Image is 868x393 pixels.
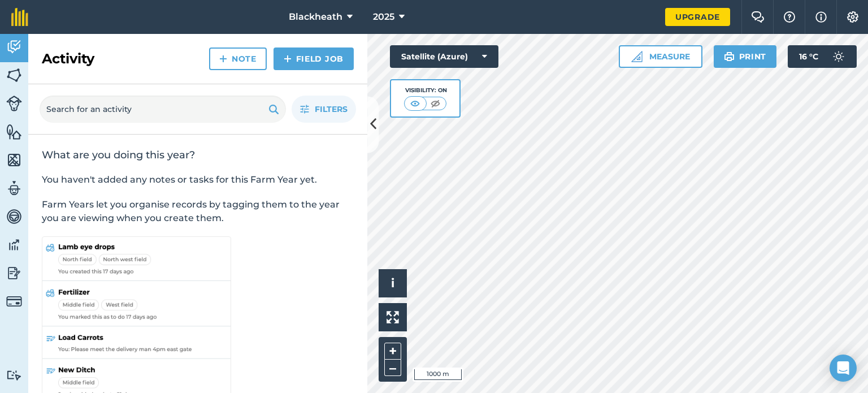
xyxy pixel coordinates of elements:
span: 16 ° C [799,45,818,68]
img: svg+xml;base64,PD94bWwgdmVyc2lvbj0iMS4wIiBlbmNvZGluZz0idXRmLTgiPz4KPCEtLSBHZW5lcmF0b3I6IEFkb2JlIE... [827,45,850,68]
span: Blackheath [289,10,342,24]
h2: What are you doing this year? [42,148,354,162]
button: i [379,269,407,297]
img: A question mark icon [783,11,796,23]
input: Search for an activity [40,96,286,123]
img: Ruler icon [631,51,643,62]
img: svg+xml;base64,PD94bWwgdmVyc2lvbj0iMS4wIiBlbmNvZGluZz0idXRmLTgiPz4KPCEtLSBHZW5lcmF0b3I6IEFkb2JlIE... [6,208,22,225]
div: Visibility: On [404,86,447,95]
img: svg+xml;base64,PD94bWwgdmVyc2lvbj0iMS4wIiBlbmNvZGluZz0idXRmLTgiPz4KPCEtLSBHZW5lcmF0b3I6IEFkb2JlIE... [6,370,22,381]
img: svg+xml;base64,PHN2ZyB4bWxucz0iaHR0cDovL3d3dy53My5vcmcvMjAwMC9zdmciIHdpZHRoPSI1NiIgaGVpZ2h0PSI2MC... [6,123,22,140]
img: svg+xml;base64,PD94bWwgdmVyc2lvbj0iMS4wIiBlbmNvZGluZz0idXRmLTgiPz4KPCEtLSBHZW5lcmF0b3I6IEFkb2JlIE... [6,236,22,253]
img: svg+xml;base64,PHN2ZyB4bWxucz0iaHR0cDovL3d3dy53My5vcmcvMjAwMC9zdmciIHdpZHRoPSIxOSIgaGVpZ2h0PSIyNC... [724,50,735,63]
img: svg+xml;base64,PHN2ZyB4bWxucz0iaHR0cDovL3d3dy53My5vcmcvMjAwMC9zdmciIHdpZHRoPSI1NiIgaGVpZ2h0PSI2MC... [6,67,22,84]
span: 2025 [373,10,394,24]
button: – [384,360,401,376]
img: svg+xml;base64,PHN2ZyB4bWxucz0iaHR0cDovL3d3dy53My5vcmcvMjAwMC9zdmciIHdpZHRoPSI1NiIgaGVpZ2h0PSI2MC... [6,152,22,169]
button: 16 °C [788,45,857,68]
span: i [391,276,394,290]
img: svg+xml;base64,PHN2ZyB4bWxucz0iaHR0cDovL3d3dy53My5vcmcvMjAwMC9zdmciIHdpZHRoPSIxNyIgaGVpZ2h0PSIxNy... [815,10,827,24]
button: Measure [619,45,702,68]
button: + [384,343,401,360]
h2: Activity [42,50,94,68]
img: svg+xml;base64,PD94bWwgdmVyc2lvbj0iMS4wIiBlbmNvZGluZz0idXRmLTgiPz4KPCEtLSBHZW5lcmF0b3I6IEFkb2JlIE... [6,265,22,282]
img: Four arrows, one pointing top left, one top right, one bottom right and the last bottom left [387,311,399,323]
img: svg+xml;base64,PD94bWwgdmVyc2lvbj0iMS4wIiBlbmNvZGluZz0idXRmLTgiPz4KPCEtLSBHZW5lcmF0b3I6IEFkb2JlIE... [6,180,22,197]
img: Two speech bubbles overlapping with the left bubble in the forefront [751,11,765,23]
img: svg+xml;base64,PHN2ZyB4bWxucz0iaHR0cDovL3d3dy53My5vcmcvMjAwMC9zdmciIHdpZHRoPSIxOSIgaGVpZ2h0PSIyNC... [268,102,279,116]
img: svg+xml;base64,PD94bWwgdmVyc2lvbj0iMS4wIiBlbmNvZGluZz0idXRmLTgiPz4KPCEtLSBHZW5lcmF0b3I6IEFkb2JlIE... [6,293,22,309]
button: Satellite (Azure) [390,45,498,68]
a: Note [209,47,267,70]
button: Print [714,45,777,68]
img: svg+xml;base64,PHN2ZyB4bWxucz0iaHR0cDovL3d3dy53My5vcmcvMjAwMC9zdmciIHdpZHRoPSI1MCIgaGVpZ2h0PSI0MC... [408,98,422,109]
span: Filters [315,103,348,115]
a: Upgrade [665,8,730,26]
img: svg+xml;base64,PHN2ZyB4bWxucz0iaHR0cDovL3d3dy53My5vcmcvMjAwMC9zdmciIHdpZHRoPSI1MCIgaGVpZ2h0PSI0MC... [428,98,442,109]
a: Field Job [274,47,354,70]
img: svg+xml;base64,PD94bWwgdmVyc2lvbj0iMS4wIiBlbmNvZGluZz0idXRmLTgiPz4KPCEtLSBHZW5lcmF0b3I6IEFkb2JlIE... [6,38,22,55]
p: You haven't added any notes or tasks for this Farm Year yet. [42,173,354,187]
img: svg+xml;base64,PD94bWwgdmVyc2lvbj0iMS4wIiBlbmNvZGluZz0idXRmLTgiPz4KPCEtLSBHZW5lcmF0b3I6IEFkb2JlIE... [6,96,22,111]
img: fieldmargin Logo [11,8,28,26]
img: svg+xml;base64,PHN2ZyB4bWxucz0iaHR0cDovL3d3dy53My5vcmcvMjAwMC9zdmciIHdpZHRoPSIxNCIgaGVpZ2h0PSIyNC... [219,52,227,66]
img: svg+xml;base64,PHN2ZyB4bWxucz0iaHR0cDovL3d3dy53My5vcmcvMjAwMC9zdmciIHdpZHRoPSIxNCIgaGVpZ2h0PSIyNC... [284,52,292,66]
div: Open Intercom Messenger [830,355,857,382]
img: A cog icon [846,11,860,23]
p: Farm Years let you organise records by tagging them to the year you are viewing when you create t... [42,198,354,225]
button: Filters [292,96,356,123]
